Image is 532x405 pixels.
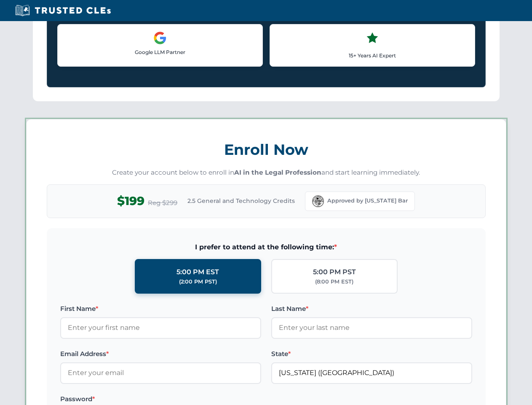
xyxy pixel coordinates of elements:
label: Last Name [271,304,472,314]
div: 5:00 PM PST [313,267,356,278]
div: (8:00 PM EST) [315,278,353,286]
input: Enter your last name [271,317,472,338]
img: Florida Bar [312,195,324,207]
span: Approved by [US_STATE] Bar [327,197,408,205]
label: First Name [60,304,261,314]
span: 2.5 General and Technology Credits [187,196,295,205]
span: I prefer to attend at the following time: [60,242,472,253]
label: State [271,349,472,359]
p: 15+ Years AI Expert [277,51,468,59]
input: Enter your first name [60,317,261,338]
label: Email Address [60,349,261,359]
p: Google LLM Partner [64,48,256,56]
img: Google [153,31,167,45]
input: Florida (FL) [271,362,472,383]
input: Enter your email [60,362,261,383]
span: Reg $299 [148,198,177,208]
label: Password [60,394,261,404]
strong: AI in the Legal Profession [234,168,321,176]
h3: Enroll Now [47,136,486,163]
p: Create your account below to enroll in and start learning immediately. [47,168,486,178]
span: $199 [117,192,144,211]
img: Trusted CLEs [13,4,113,17]
div: 5:00 PM EST [176,267,219,278]
div: (2:00 PM PST) [179,278,217,286]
